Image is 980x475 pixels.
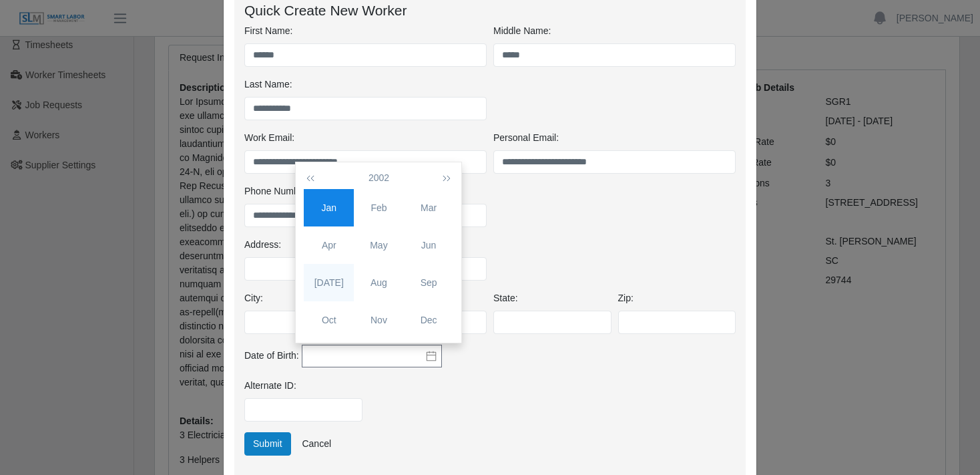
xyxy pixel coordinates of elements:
[244,184,310,198] label: Phone Number:
[354,276,404,290] div: Aug
[304,313,354,327] div: Oct
[493,24,551,38] label: Middle Name:
[244,349,299,363] label: Date of Birth:
[293,432,340,456] a: Cancel
[11,11,498,25] body: Rich Text Area. Press ALT-0 for help.
[404,201,454,215] div: Mar
[618,291,634,305] label: Zip:
[244,77,292,92] label: Last Name:
[244,24,292,38] label: First Name:
[366,166,392,189] button: 2002
[244,238,281,252] label: Address:
[493,291,518,305] label: State:
[404,313,454,327] div: Dec
[304,201,354,215] div: Jan
[493,131,559,145] label: Personal Email:
[354,239,404,253] div: May
[304,276,354,290] div: [DATE]
[244,2,736,19] h4: Quick Create New Worker
[304,239,354,253] div: Apr
[404,276,454,290] div: Sep
[354,313,404,327] div: Nov
[244,379,296,393] label: Alternate ID:
[244,432,291,456] button: Submit
[244,131,294,145] label: Work Email:
[354,201,404,215] div: Feb
[244,291,263,305] label: City:
[404,239,454,253] div: Jun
